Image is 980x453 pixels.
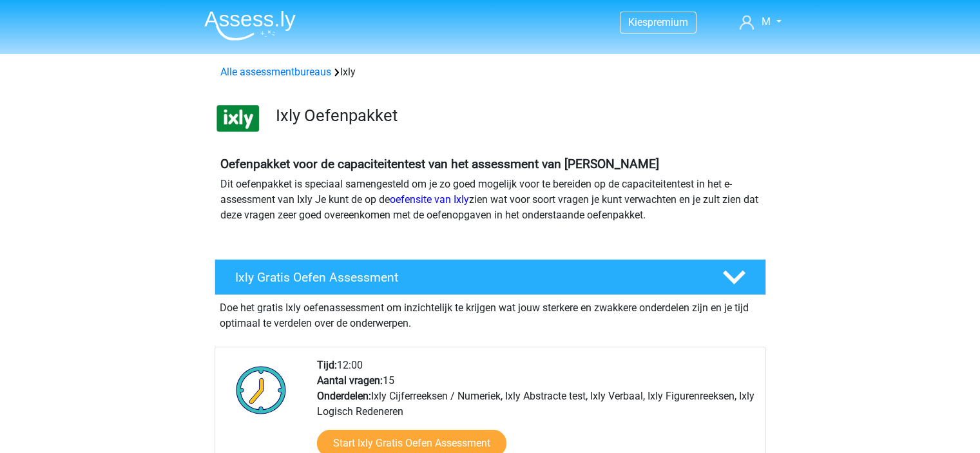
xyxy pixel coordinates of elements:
[204,10,296,41] img: Assessly
[735,14,786,30] a: M
[209,259,771,295] a: Ixly Gratis Oefen Assessment
[762,15,771,28] span: M
[317,390,371,402] b: Onderdelen:
[220,66,331,78] a: Alle assessmentbureaus
[235,270,702,285] h4: Ixly Gratis Oefen Assessment
[229,358,294,422] img: Klok
[276,106,756,126] h3: Ixly Oefenpakket
[215,295,766,331] div: Doe het gratis Ixly oefenassessment om inzichtelijk te krijgen wat jouw sterkere en zwakkere onde...
[220,157,659,171] b: Oefenpakket voor de capaciteitentest van het assessment van [PERSON_NAME]
[317,359,337,371] b: Tijd:
[628,16,648,28] span: Kies
[215,64,765,80] div: Ixly
[317,374,383,387] b: Aantal vragen:
[220,177,760,223] p: Dit oefenpakket is speciaal samengesteld om je zo goed mogelijk voor te bereiden op de capaciteit...
[390,193,469,206] a: oefensite van Ixly
[648,16,688,28] span: premium
[620,14,696,31] a: Kiespremium
[215,95,261,141] img: ixly.png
